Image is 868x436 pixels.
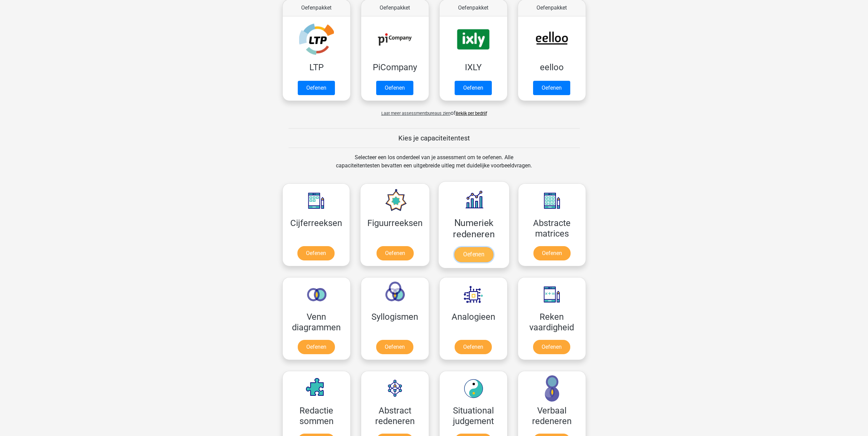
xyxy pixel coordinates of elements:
[297,246,335,260] a: Oefenen
[377,246,414,260] a: Oefenen
[298,340,335,354] a: Oefenen
[376,340,413,354] a: Oefenen
[289,134,580,142] h5: Kies je capaciteitentest
[533,246,571,260] a: Oefenen
[329,153,539,178] div: Selecteer een los onderdeel van je assessment om te oefenen. Alle capaciteitentesten bevatten een...
[298,81,335,95] a: Oefenen
[533,81,570,95] a: Oefenen
[376,81,413,95] a: Oefenen
[277,104,591,117] div: of
[533,340,570,354] a: Oefenen
[455,340,492,354] a: Oefenen
[381,111,451,116] span: Laat meer assessmentbureaus zien
[455,81,492,95] a: Oefenen
[454,247,493,262] a: Oefenen
[456,111,487,116] a: Bekijk per bedrijf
